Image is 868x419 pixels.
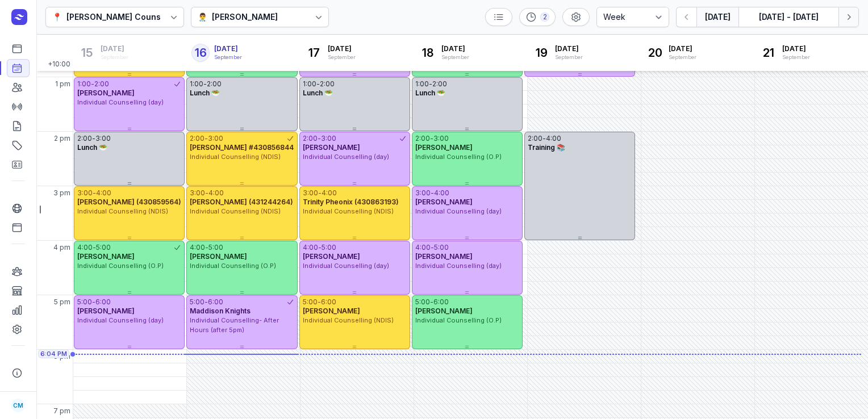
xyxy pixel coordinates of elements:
span: Lunch 🥗 [77,143,107,152]
div: 4:00 [434,188,449,198]
span: [DATE] [441,44,469,53]
span: Individual Counselling (NDIS) [303,316,394,324]
div: - [542,134,546,143]
span: 7 pm [53,407,70,416]
div: 2 [540,12,549,22]
div: 5:00 [96,243,111,252]
div: 3:00 [321,134,336,143]
span: [PERSON_NAME] [303,143,360,152]
div: 4:00 [96,188,111,198]
div: - [318,134,321,143]
div: 20 [646,44,664,62]
span: Lunch 🥗 [190,89,220,97]
span: [PERSON_NAME] [77,89,135,97]
span: Individual Counselling (O.P) [415,153,502,161]
span: [DATE] [101,44,128,53]
div: 2:00 [415,134,430,143]
div: - [203,79,207,89]
div: - [92,298,95,307]
span: [DATE] [555,44,583,53]
div: 5:00 [208,243,223,252]
div: September [214,53,242,61]
div: 6:00 [208,298,223,307]
div: - [316,79,320,89]
div: 3:00 [415,188,431,198]
div: - [318,188,322,198]
div: - [431,243,434,252]
div: - [92,134,95,143]
span: Individual Counselling (day) [415,207,502,215]
span: [PERSON_NAME] [190,252,247,261]
span: [PERSON_NAME] (430859564) [77,198,181,206]
span: Individual Counselling (NDIS) [77,207,168,215]
div: 6:00 [95,298,111,307]
div: 5:00 [190,298,205,307]
div: 5:00 [434,243,449,252]
span: [PERSON_NAME] [77,307,135,315]
span: 4 pm [53,243,70,252]
div: 5:00 [322,243,336,252]
div: - [430,298,433,307]
button: [DATE] [696,7,738,27]
span: Training 📚 [528,143,565,152]
span: Maddison Knights [190,307,251,315]
span: Individual Counselling (day) [303,153,389,161]
span: 3 pm [53,188,70,198]
div: 2:00 [190,134,205,143]
div: 📍 [52,10,62,24]
div: 3:00 [77,188,93,198]
div: - [318,298,321,307]
div: 👨‍⚕️ [198,10,207,24]
div: - [205,188,208,198]
div: 1:00 [303,79,316,89]
div: 2:00 [94,79,109,89]
span: [PERSON_NAME] [415,143,473,152]
div: 3:00 [190,188,205,198]
div: 2:00 [207,79,222,89]
div: 3:00 [433,134,449,143]
div: September [782,53,810,61]
span: Individual Counselling (NDIS) [303,207,394,215]
span: Individual Counselling (NDIS) [190,207,281,215]
div: 1:00 [415,79,429,89]
span: Individual Counselling- After Hours (after 5pm) [190,316,279,334]
span: [PERSON_NAME] [415,307,473,315]
div: - [205,134,208,143]
div: 5:00 [415,298,430,307]
span: [DATE] [214,44,242,53]
span: [PERSON_NAME] [415,252,473,261]
div: 16 [191,44,210,62]
span: Individual Counselling (O.P) [190,262,276,270]
span: Individual Counselling (day) [77,98,164,106]
div: September [555,53,583,61]
div: 5:00 [303,298,318,307]
div: - [431,188,434,198]
div: 2:00 [528,134,542,143]
div: 18 [419,44,437,62]
div: - [205,298,208,307]
div: - [429,79,432,89]
div: 2:00 [320,79,335,89]
div: 2:00 [77,134,92,143]
div: 4:00 [546,134,561,143]
div: 4:00 [190,243,205,252]
span: [PERSON_NAME] [415,198,473,206]
span: [DATE] [669,44,696,53]
div: 5:00 [77,298,92,307]
span: 5 pm [54,298,70,307]
span: [PERSON_NAME] (431244264) [190,198,293,206]
div: - [205,243,208,252]
div: 2:00 [303,134,318,143]
span: CM [13,399,23,412]
div: 1:00 [190,79,203,89]
div: - [93,188,96,198]
div: 3:00 [95,134,111,143]
span: Lunch 🥗 [415,89,445,97]
div: - [93,243,96,252]
span: Individual Counselling (O.P) [77,262,164,270]
div: 4:00 [322,188,337,198]
div: 3:00 [303,188,318,198]
span: [PERSON_NAME] #430856844 [190,143,294,152]
span: [PERSON_NAME] [303,307,360,315]
div: 4:00 [415,243,431,252]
